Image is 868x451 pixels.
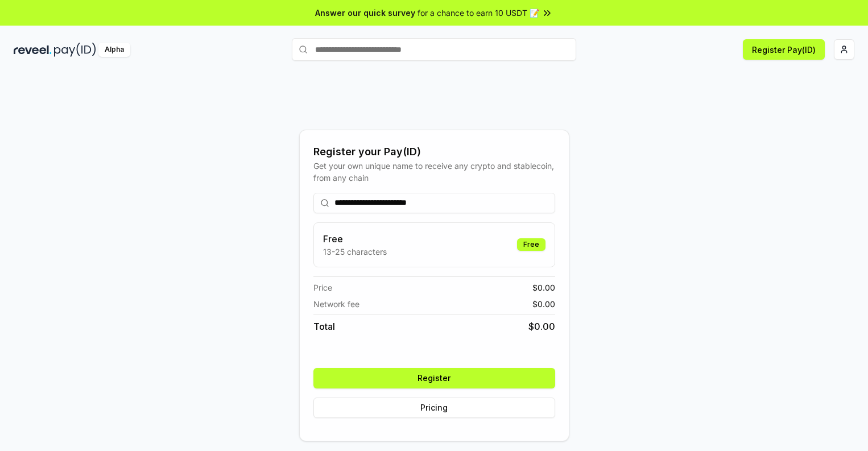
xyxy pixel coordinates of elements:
[323,246,387,258] p: 13-25 characters
[313,368,555,388] button: Register
[313,144,555,160] div: Register your Pay(ID)
[313,298,359,310] span: Network fee
[532,282,555,293] span: $ 0.00
[743,39,825,60] button: Register Pay(ID)
[54,43,96,57] img: pay_id
[313,160,555,184] div: Get your own unique name to receive any crypto and stablecoin, from any chain
[313,398,555,418] button: Pricing
[323,232,387,246] h3: Free
[315,7,415,19] span: Answer our quick survey
[528,320,555,333] span: $ 0.00
[532,298,555,310] span: $ 0.00
[313,320,335,333] span: Total
[418,7,539,19] span: for a chance to earn 10 USDT 📝
[517,238,545,251] div: Free
[14,43,52,57] img: reveel_dark
[313,282,332,293] span: Price
[98,43,130,57] div: Alpha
